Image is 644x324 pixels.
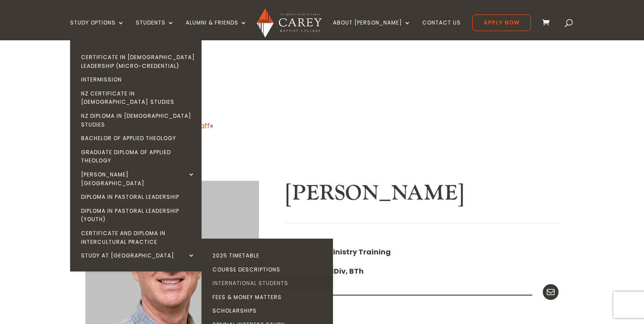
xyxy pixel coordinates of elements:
[85,120,559,132] div: » » »
[72,73,204,87] a: Intermission
[72,109,204,131] a: NZ Diploma in [DEMOGRAPHIC_DATA] Studies
[285,181,559,211] h2: [PERSON_NAME]
[204,304,335,318] a: Scholarships
[72,145,204,168] a: Graduate Diploma of Applied Theology
[472,14,531,31] a: Apply Now
[72,204,204,226] a: Diploma in Pastoral Leadership (Youth)
[85,145,559,157] div: [PERSON_NAME]
[70,20,124,40] a: Study Options
[72,168,204,190] a: [PERSON_NAME][GEOGRAPHIC_DATA]
[72,226,204,249] a: Certificate and Diploma in Intercultural Practice
[72,190,204,204] a: Diploma in Pastoral Leadership
[72,50,204,73] a: Certificate in [DEMOGRAPHIC_DATA] Leadership (Micro-credential)
[204,276,335,290] a: International Students
[72,249,204,263] a: Study at [GEOGRAPHIC_DATA]
[72,131,204,145] a: Bachelor of Applied Theology
[204,263,335,277] a: Course Descriptions
[204,290,335,304] a: Fees & Money Matters
[136,20,174,40] a: Students
[72,87,204,109] a: NZ Certificate in [DEMOGRAPHIC_DATA] Studies
[333,20,411,40] a: About [PERSON_NAME]
[186,20,247,40] a: Alumni & Friends
[257,8,321,38] img: Carey Baptist College
[422,20,461,40] a: Contact Us
[285,247,391,257] strong: Director of Ministry Training
[204,249,335,263] a: 2025 Timetable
